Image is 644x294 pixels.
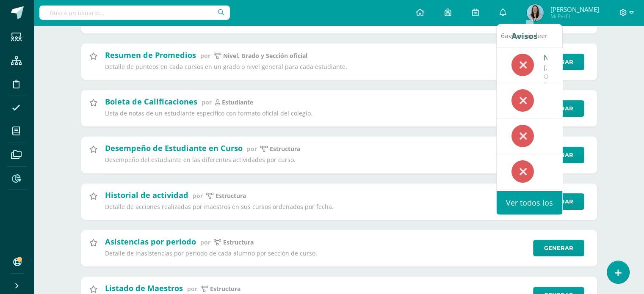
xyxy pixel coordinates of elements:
p: Lista de notas de un estudiante específico con formato oficial del colegio. [105,110,528,117]
input: Busca un usuario... [39,5,230,20]
span: por [193,192,203,200]
span: por [200,52,210,60]
span: 6 [501,31,505,40]
span: por [202,98,212,106]
p: Detalle de acciones realizadas por maestros en sus cursos ordenados por fecha. [105,203,528,211]
span: por [200,238,210,246]
img: 5a6f75ce900a0f7ea551130e923f78ee.png [527,4,544,21]
a: Generar [533,240,584,256]
h2: Asistencias por periodo [105,236,196,247]
p: Detalle de inasistencias por periodo de cada alumno por sección de curso. [105,250,528,257]
a: Ver todos los avisos [497,191,562,214]
span: por [187,285,197,293]
span: Mi Perfil [550,13,599,20]
p: estudiante [222,99,253,106]
p: Detalle de punteos en cada cursos en un grado o nivel general para cada estudiante. [105,63,528,71]
p: Desempeño del estudiante en las diferentes actividades por curso. [105,156,528,164]
span: [PERSON_NAME] [550,5,599,14]
h2: Historial de actividad [105,190,188,200]
p: estructura [216,192,246,200]
p: Estructura [223,239,254,246]
p: estructura [270,145,300,153]
h2: Resumen de Promedios [105,50,196,60]
h2: Listado de Maestros [105,283,183,293]
p: Nivel, Grado y Sección oficial [223,52,307,60]
span: por [247,145,257,153]
p: estructura [210,285,240,293]
div: Octubre 09 [544,73,548,137]
h2: Boleta de Calificaciones [105,96,197,107]
span: avisos sin leer [501,31,547,40]
h2: Desempeño de Estudiante en Curso [105,143,243,153]
div: [PERSON_NAME] le asignó la falta disciplinaria 'Conductuales: No cumplir con el uniforme según lo... [544,63,548,73]
div: Nueva falta disciplinaria para [PERSON_NAME] [544,52,548,63]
